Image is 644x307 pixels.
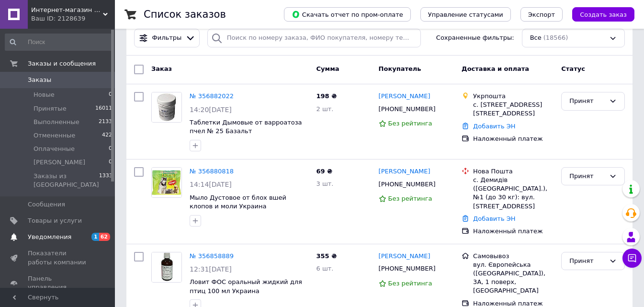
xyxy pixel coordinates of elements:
[561,65,585,72] span: Статус
[316,265,333,272] span: 6 шт.
[152,92,181,122] img: Фото товару
[152,34,182,43] span: Фильтры
[190,106,232,114] span: 14:20[DATE]
[152,168,181,197] img: Фото товару
[563,11,634,18] a: Создать заказ
[569,171,605,182] div: Принят
[34,131,75,140] span: Отмененные
[569,96,605,106] div: Принят
[99,172,113,189] span: 1333
[473,215,515,222] a: Добавить ЭН
[379,65,421,72] span: Покупатель
[31,6,103,14] span: Интернет-магазин ветеринарных препаратов «33 Коровы»
[34,104,67,113] span: Принятые
[473,227,554,236] div: Наложенный платеж
[152,252,181,282] img: Фото товару
[34,118,79,126] span: Выполненные
[151,167,182,198] a: Фото товару
[377,262,438,275] div: [PHONE_NUMBER]
[473,92,554,101] div: Укрпошта
[292,10,403,19] span: Скачать отчет по пром-оплате
[316,180,333,187] span: 3 шт.
[102,131,112,140] span: 422
[34,145,75,153] span: Оплаченные
[190,119,302,135] a: Таблетки Дымовые от варроатоза пчел № 25 Базальт
[151,92,182,123] a: Фото товару
[473,167,554,176] div: Нова Пошта
[99,233,110,241] span: 62
[473,123,515,130] a: Добавить ЭН
[436,34,514,43] span: Сохраненные фильтры:
[190,252,234,260] a: № 356858889
[316,105,333,113] span: 2 шт.
[28,59,96,68] span: Заказы и сообщения
[28,249,89,266] span: Показатели работы компании
[428,11,503,18] span: Управление статусами
[379,167,430,176] a: [PERSON_NAME]
[207,29,421,47] input: Поиск по номеру заказа, ФИО покупателя, номеру телефона, Email, номеру накладной
[316,168,332,175] span: 69 ₴
[420,7,511,22] button: Управление статусами
[190,265,232,273] span: 12:31[DATE]
[34,158,85,167] span: [PERSON_NAME]
[28,274,89,292] span: Панель управления
[473,176,554,211] div: с. Демидів ([GEOGRAPHIC_DATA].), №1 (до 30 кг): вул. [STREET_ADDRESS]
[530,34,542,43] span: Все
[462,65,529,72] span: Доставка и оплата
[151,252,182,283] a: Фото товару
[151,65,172,72] span: Заказ
[379,92,430,101] a: [PERSON_NAME]
[473,101,554,118] div: с. [STREET_ADDRESS] [STREET_ADDRESS]
[543,34,568,41] span: (18566)
[528,11,555,18] span: Экспорт
[473,252,554,261] div: Самовывоз
[34,172,99,189] span: Заказы из [GEOGRAPHIC_DATA]
[190,194,286,210] a: Мыло Дустовое от блох вшей клопов и моли Украина
[190,168,234,175] a: № 356880818
[109,145,112,153] span: 0
[34,91,55,99] span: Новые
[473,261,554,296] div: вул. Європейська ([GEOGRAPHIC_DATA]), 3А, 1 поверх, [GEOGRAPHIC_DATA]
[144,9,226,20] h1: Список заказов
[569,256,605,266] div: Принят
[388,120,432,127] span: Без рейтинга
[31,14,115,23] div: Ваш ID: 2128639
[190,92,234,100] a: № 356882022
[622,249,642,268] button: Чат с покупателем
[473,135,554,143] div: Наложенный платеж
[28,76,51,84] span: Заказы
[91,233,99,241] span: 1
[190,181,232,188] span: 14:14[DATE]
[572,7,634,22] button: Создать заказ
[28,200,65,209] span: Сообщения
[388,280,432,287] span: Без рейтинга
[388,195,432,202] span: Без рейтинга
[109,91,112,99] span: 0
[316,65,339,72] span: Сумма
[377,178,438,191] div: [PHONE_NUMBER]
[28,216,82,225] span: Товары и услуги
[284,7,411,22] button: Скачать отчет по пром-оплате
[379,252,430,261] a: [PERSON_NAME]
[190,278,302,295] a: Ловит ФОС оральный жидкий для птиц 100 мл Украина
[109,158,112,167] span: 0
[316,252,337,260] span: 355 ₴
[99,118,112,126] span: 2133
[316,92,337,100] span: 198 ₴
[580,11,627,18] span: Создать заказ
[28,233,71,241] span: Уведомления
[95,104,112,113] span: 16011
[5,34,113,51] input: Поиск
[377,103,438,115] div: [PHONE_NUMBER]
[520,7,563,22] button: Экспорт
